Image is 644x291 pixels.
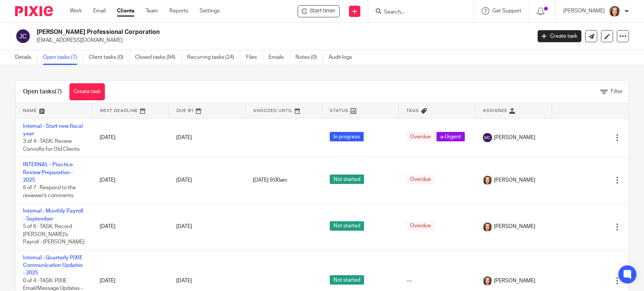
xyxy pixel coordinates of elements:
td: [DATE] [92,204,169,250]
img: avatar-thumb.jpg [609,5,621,17]
span: [PERSON_NAME] [494,176,535,184]
span: [DATE] [176,278,192,283]
a: Closed tasks (94) [135,50,181,65]
img: svg%3E [15,28,31,44]
img: svg%3E [483,133,492,142]
span: [PERSON_NAME] [494,277,535,285]
span: 5 of 6 · TASK: Record [PERSON_NAME]'s Payroll - [PERSON_NAME] [23,224,85,245]
span: 6 of 7 · Respond to the reviewer's comments [23,185,76,198]
img: Pixie [15,6,53,16]
span: 3 of 4 · TASK: Review Convoflo for Old Clients [23,139,80,152]
a: Internal - Monthly Payroll - September [23,208,83,221]
span: Get Support [492,8,521,14]
a: INTERNAL - Practice Review Preparation - 2025 [23,162,73,183]
a: Settings [200,7,220,15]
span: Status [330,109,349,113]
div: Jeanette Glass Professional Corporation [298,5,340,17]
a: Team [146,7,158,15]
span: Overdue [406,132,435,141]
span: Snoozed Until [253,109,293,113]
td: [DATE] [92,157,169,204]
td: [DATE] [92,118,169,157]
a: Client tasks (0) [89,50,129,65]
h2: [PERSON_NAME] Professional Corporation [37,28,428,36]
span: Not started [330,221,364,231]
span: Not started [330,175,364,184]
span: [DATE] [176,135,192,140]
a: Internal - Quarterly PIXIE Communication Updates - 2025 [23,255,83,276]
span: Overdue [406,175,435,184]
img: avatar-thumb.jpg [483,176,492,185]
a: Internal - Start new fiscal year [23,124,83,136]
a: Open tasks (7) [43,50,83,65]
img: avatar-thumb.jpg [483,276,492,285]
a: Reports [169,7,188,15]
a: Files [246,50,263,65]
p: [PERSON_NAME] [563,7,605,15]
span: Overdue [406,221,435,231]
span: (7) [55,89,62,95]
a: Work [70,7,82,15]
a: Notes (0) [295,50,323,65]
div: --- [406,277,468,285]
img: avatar-thumb.jpg [483,222,492,231]
a: Recurring tasks (24) [187,50,240,65]
p: [EMAIL_ADDRESS][DOMAIN_NAME] [37,37,526,44]
input: Search [383,9,451,16]
span: Tags [406,109,419,113]
h1: Open tasks [23,88,62,96]
a: Audit logs [329,50,358,65]
span: Not started [330,275,364,285]
a: Clients [117,7,134,15]
span: [DATE] [176,224,192,229]
span: [PERSON_NAME] [494,134,535,141]
span: Start timer [310,7,335,15]
span: [DATE] 9:00am [253,178,287,183]
a: Details [15,50,37,65]
span: [DATE] [176,178,192,183]
span: a-Urgent [437,132,465,141]
span: Filter [611,89,623,94]
a: Email [93,7,106,15]
span: In progress [330,132,364,141]
a: Create task [69,83,105,100]
a: Emails [269,50,290,65]
span: [PERSON_NAME] [494,223,535,230]
a: Create task [538,30,581,42]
